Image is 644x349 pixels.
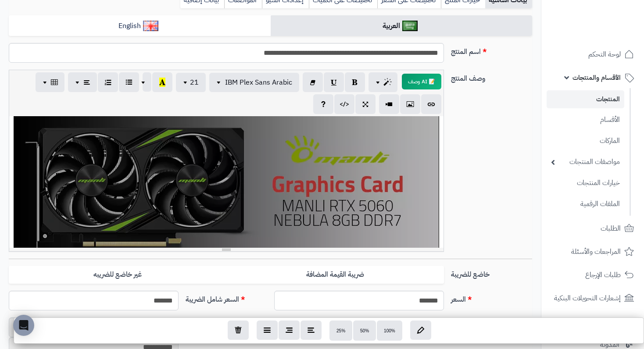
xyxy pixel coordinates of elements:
[547,264,639,285] a: طلبات الإرجاع
[9,15,271,37] a: English
[572,71,621,84] span: الأقسام والمنتجات
[225,77,292,88] span: IBM Plex Sans Arabic
[602,315,619,328] span: العملاء
[547,311,639,332] a: العملاء
[447,266,536,280] label: خاضع للضريبة
[13,315,34,336] div: Open Intercom Messenger
[554,292,621,304] span: إشعارات التحويلات البنكية
[547,174,624,192] a: خيارات المنتجات
[226,266,444,284] label: ضريبة القيمة المضافة
[571,246,621,258] span: المراجعات والأسئلة
[547,110,624,129] a: الأقسام
[547,241,639,262] a: المراجعات والأسئلة
[447,70,536,84] label: وصف المنتج
[547,218,639,239] a: الطلبات
[190,77,199,88] span: 21
[402,21,418,31] img: العربية
[353,321,376,341] button: 50%
[601,222,621,235] span: الطلبات
[360,328,369,333] span: 50%
[584,7,636,25] img: logo-2.png
[329,321,352,341] button: 25%
[547,132,624,150] a: الماركات
[384,328,395,333] span: 100%
[547,153,624,171] a: مواصفات المنتجات
[547,90,624,108] a: المنتجات
[14,54,439,317] img: 1754333025-Graphics-Card.webp
[402,74,441,89] button: 📝 AI وصف
[377,321,402,341] button: 100%
[209,73,299,92] button: IBM Plex Sans Arabic
[9,266,226,284] label: غير خاضع للضريبه
[547,44,639,65] a: لوحة التحكم
[588,48,621,61] span: لوحة التحكم
[547,288,639,309] a: إشعارات التحويلات البنكية
[176,73,206,92] button: 21
[271,15,533,37] a: العربية
[336,328,345,333] span: 25%
[143,21,158,31] img: English
[547,195,624,214] a: الملفات الرقمية
[585,269,621,281] span: طلبات الإرجاع
[447,43,536,57] label: اسم المنتج
[447,291,536,305] label: السعر
[182,291,271,305] label: السعر شامل الضريبة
